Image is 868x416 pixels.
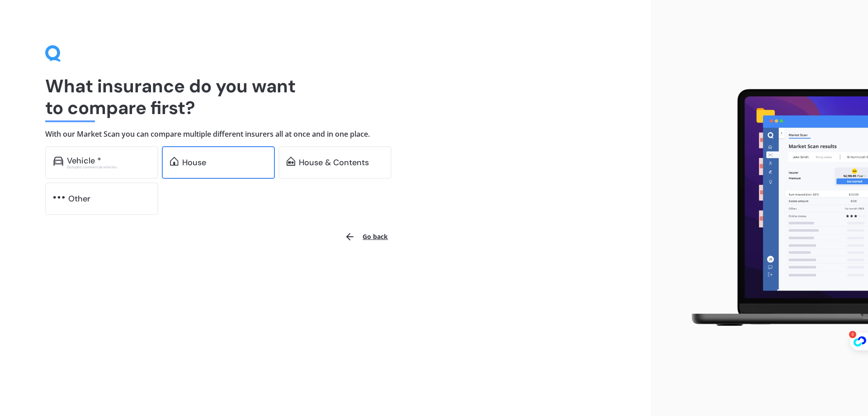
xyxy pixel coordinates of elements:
img: other.81dba5aafe580aa69f38.svg [53,193,65,202]
div: House & Contents [299,158,369,167]
h1: What insurance do you want to compare first? [45,75,606,119]
h4: With our Market Scan you can compare multiple different insurers all at once and in one place. [45,129,606,139]
div: Other [68,194,90,203]
img: home-and-contents.b802091223b8502ef2dd.svg [287,157,295,166]
img: home.91c183c226a05b4dc763.svg [170,157,179,166]
img: laptop.webp [679,84,868,333]
div: House [182,158,206,167]
div: Vehicle * [67,156,101,165]
img: car.f15378c7a67c060ca3f3.svg [53,157,63,166]
div: Excludes commercial vehicles [67,165,150,169]
button: Go back [339,226,393,248]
